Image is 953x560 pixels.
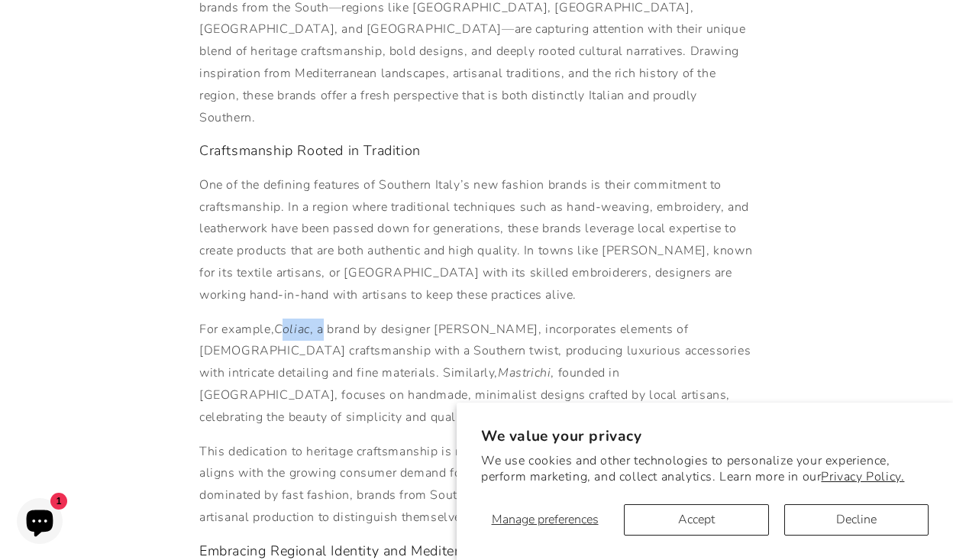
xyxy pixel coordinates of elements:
[481,453,929,485] p: We use cookies and other technologies to personalize your experience, perform marketing, and coll...
[784,504,929,536] button: Decline
[624,504,768,536] button: Accept
[199,174,754,306] p: One of the defining features of Southern Italy’s new fashion brands is their commitment to crafts...
[498,364,551,381] em: Mastrichi
[481,427,929,446] h2: We value your privacy
[199,142,754,160] h3: Craftsmanship Rooted in Tradition
[199,441,754,529] p: This dedication to heritage craftsmanship is more than a stylistic choice; it is a strategy that ...
[12,498,67,548] inbox-online-store-chat: Shopify online store chat
[274,321,310,338] em: Coliac
[492,511,599,528] span: Manage preferences
[199,542,754,560] h3: Embracing Regional Identity and Mediterranean Influence
[199,319,754,429] p: For example, , a brand by designer [PERSON_NAME], incorporates elements of [DEMOGRAPHIC_DATA] cra...
[821,468,904,485] a: Privacy Policy.
[481,504,609,536] button: Manage preferences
